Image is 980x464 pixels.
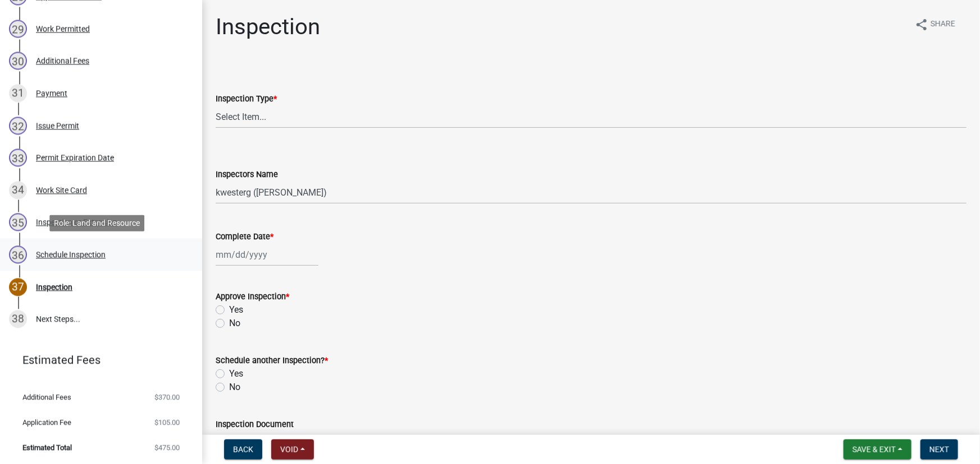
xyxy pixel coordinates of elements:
div: Schedule Inspection [36,250,106,258]
div: Work Permitted [36,25,90,33]
label: Yes [229,303,243,317]
span: $475.00 [154,444,180,451]
div: 33 [9,149,27,166]
div: Payment [36,89,67,97]
div: Issue Permit [36,122,79,129]
button: Back [224,439,262,460]
div: Additional Fees [36,57,89,64]
label: Inspectors Name [216,171,278,179]
div: 30 [9,52,27,69]
span: Application Fee [22,419,71,426]
span: Next [929,445,949,454]
span: Void [280,445,298,454]
span: Save & Exit [853,445,896,454]
label: Complete Date [216,233,274,241]
label: No [229,381,240,394]
div: 29 [9,20,27,38]
div: Permit Expiration Date [36,154,114,161]
div: Role: Land and Resource [49,215,144,231]
input: mm/dd/yyyy [216,243,318,266]
label: Schedule another Inspection? [216,357,328,365]
div: 38 [9,310,27,328]
span: $105.00 [154,419,180,426]
span: Back [233,445,253,454]
h1: Inspection [216,13,320,40]
button: Save & Exit [844,439,911,460]
div: 34 [9,181,27,199]
label: Inspection Document [216,421,294,429]
button: shareShare [906,13,964,35]
span: Estimated Total [22,444,72,451]
div: 32 [9,117,27,134]
div: 35 [9,213,27,231]
label: Approve Inspection [216,293,289,301]
label: No [229,317,240,330]
span: Share [931,18,955,31]
button: Next [920,439,958,460]
a: Estimated Fees [9,349,184,371]
i: share [915,18,928,31]
div: Inspection or Extension [36,218,117,226]
label: Yes [229,367,243,381]
label: Inspection Type [216,95,277,103]
div: Work Site Card [36,186,87,194]
span: $370.00 [154,393,180,401]
div: Inspection [36,283,72,291]
span: Additional Fees [22,393,71,401]
button: Void [271,439,314,460]
div: 37 [9,278,27,296]
div: 31 [9,84,27,102]
div: 36 [9,245,27,263]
